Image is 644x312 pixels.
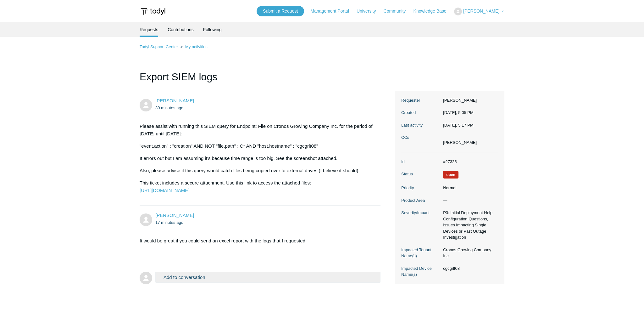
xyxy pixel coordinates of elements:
span: [PERSON_NAME] [463,9,499,14]
time: 08/11/2025, 17:17 [443,123,474,128]
a: Management Portal [311,8,355,14]
a: Submit a Request [257,6,304,16]
time: 08/11/2025, 17:05 [155,105,183,110]
a: University [357,8,382,14]
dd: P3: Initial Deployment Help, Configuration Questions, Issues Impacting Single Devices or Past Out... [440,210,498,241]
dt: Product Area [401,197,440,204]
time: 08/11/2025, 17:05 [443,110,474,115]
li: Requests [140,22,158,37]
span: Nikolai Zriachev [155,213,194,218]
a: [PERSON_NAME] [155,213,194,218]
p: This ticket includes a secure attachment. Use this link to access the attached files: [140,179,374,194]
a: Todyl Support Center [140,44,178,49]
dt: Created [401,110,440,116]
p: Please assist with running this SIEM query for Endpoint: File on Cronos Growing Company Inc. for ... [140,122,374,138]
time: 08/11/2025, 17:17 [155,220,183,225]
li: Todyl Support Center [140,44,179,49]
dd: — [440,197,498,204]
dt: Impacted Device Name(s) [401,265,440,278]
a: [URL][DOMAIN_NAME] [140,188,189,193]
dt: Id [401,159,440,165]
dt: Impacted Tenant Name(s) [401,247,440,259]
dt: Priority [401,185,440,191]
p: "event.action" : "creation" AND NOT "file.path" : C* AND "host.hostname" : "cgcgrlt08" [140,142,374,150]
dd: [PERSON_NAME] [440,97,498,104]
img: Todyl Support Center Help Center home page [140,6,166,17]
p: It errors out but I am assuming it's because time range is too big. See the screenshot attached. [140,155,374,162]
span: We are working on a response for you [443,171,458,179]
dt: Last activity [401,122,440,128]
p: Also, please advise if this query would catch files being copied over to external drives (I belie... [140,167,374,174]
button: [PERSON_NAME] [454,8,504,15]
dt: Requester [401,97,440,104]
a: My activities [185,44,208,49]
dd: Normal [440,185,498,191]
a: Contributions [168,22,194,37]
dt: CCs [401,134,440,141]
a: [PERSON_NAME] [155,98,194,103]
p: It would be great if you could send an excel report with the logs that I requested [140,237,374,245]
a: Knowledge Base [414,8,453,14]
button: Add to conversation [155,272,380,283]
dt: Status [401,171,440,177]
a: Community [384,8,412,14]
dd: Cronos Growing Company Inc. [440,247,498,259]
dt: Severity/Impact [401,210,440,216]
h1: Export SIEM logs [140,69,380,91]
li: My activities [179,44,208,49]
dd: #27325 [440,159,498,165]
span: Nikolai Zriachev [155,98,194,103]
dd: cgcgrlt08 [440,265,498,272]
a: Following [203,22,222,37]
li: Nikolai Zriachev [443,139,477,146]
